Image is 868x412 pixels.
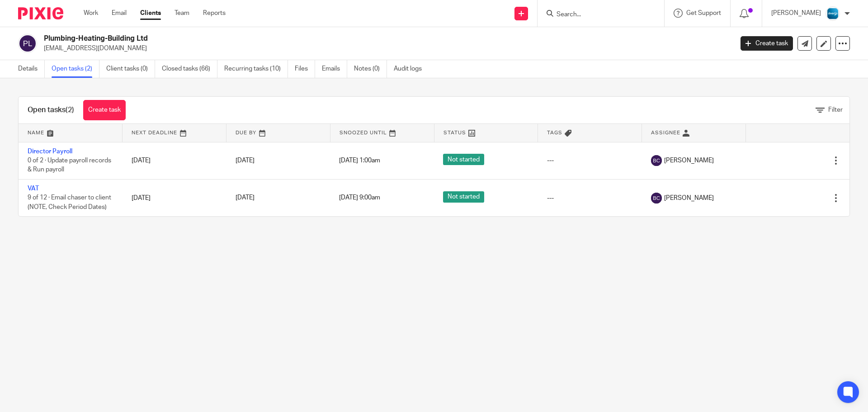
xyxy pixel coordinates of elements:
span: 0 of 2 · Update payroll records & Run payroll [28,157,111,173]
span: 9 of 12 · Email chaser to client (NOTE, Check Period Dates) [28,195,111,211]
a: Email [112,9,127,18]
span: Get Support [686,10,721,16]
span: [DATE] [236,195,255,201]
td: [DATE] [123,179,226,216]
div: --- [547,156,633,165]
td: [DATE] [123,142,226,179]
span: Filter [828,107,843,113]
h1: Open tasks [28,105,74,115]
span: [PERSON_NAME] [664,194,714,203]
span: Not started [443,191,484,203]
p: [EMAIL_ADDRESS][DOMAIN_NAME] [44,44,727,53]
img: Pixie [18,7,63,19]
span: Not started [443,154,484,165]
a: Open tasks (2) [52,60,99,78]
a: Client tasks (0) [106,60,155,78]
a: Notes (0) [354,60,387,78]
span: [PERSON_NAME] [664,156,714,165]
a: Create task [741,36,793,51]
span: Tags [547,130,562,135]
a: Work [84,9,98,18]
p: [PERSON_NAME] [771,9,821,18]
img: svg%3E [18,34,37,53]
a: Clients [140,9,161,18]
a: Closed tasks (66) [162,60,217,78]
a: Director Payroll [28,148,72,155]
img: svg%3E [651,193,662,204]
span: (2) [66,106,74,114]
span: Status [443,130,466,135]
div: --- [547,194,633,203]
a: Audit logs [394,60,429,78]
a: Reports [203,9,226,18]
span: [DATE] 1:00am [339,157,380,164]
a: Emails [322,60,347,78]
input: Search [556,11,637,19]
span: [DATE] [236,157,255,164]
a: Recurring tasks (10) [224,60,288,78]
a: Team [175,9,189,18]
img: svg%3E [651,155,662,166]
h2: Plumbing-Heating-Building Ltd [44,34,590,43]
a: Details [18,60,45,78]
span: [DATE] 9:00am [339,195,380,201]
a: VAT [28,185,39,192]
span: Snoozed Until [340,130,387,135]
a: Create task [83,100,126,120]
a: Files [295,60,315,78]
img: Diverso%20logo.png [826,6,840,21]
